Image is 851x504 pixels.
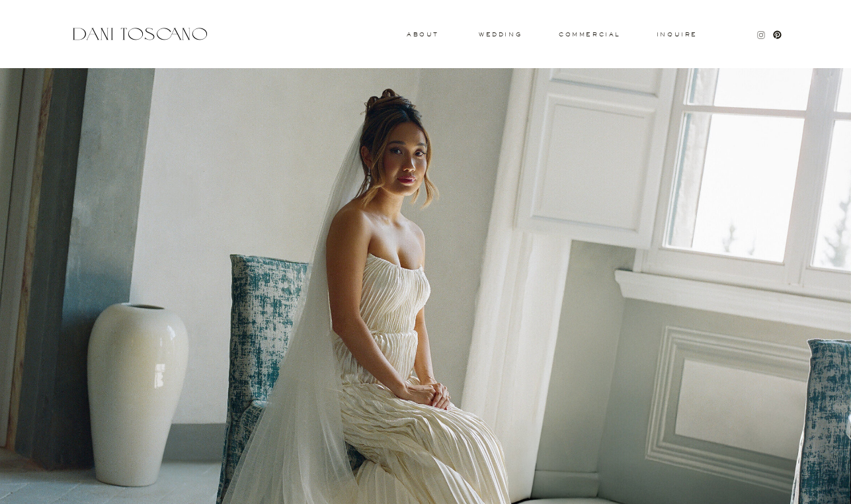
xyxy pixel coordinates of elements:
a: Inquire [656,32,698,38]
a: wedding [479,32,522,36]
a: commercial [559,32,620,37]
a: About [407,32,436,36]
